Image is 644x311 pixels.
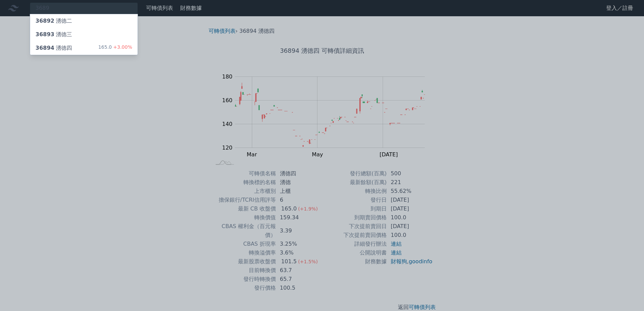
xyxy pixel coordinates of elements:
a: 36893湧德三 [30,28,138,41]
span: 36894 [35,45,54,51]
div: 湧德二 [35,17,72,25]
span: 36893 [35,31,54,38]
div: 湧德三 [35,30,72,39]
a: 36892湧德二 [30,14,138,28]
div: 165.0 [98,44,132,52]
div: 湧德四 [35,44,72,52]
span: 36892 [35,18,54,24]
a: 36894湧德四 165.0+3.00% [30,41,138,55]
span: +3.00% [112,44,132,50]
